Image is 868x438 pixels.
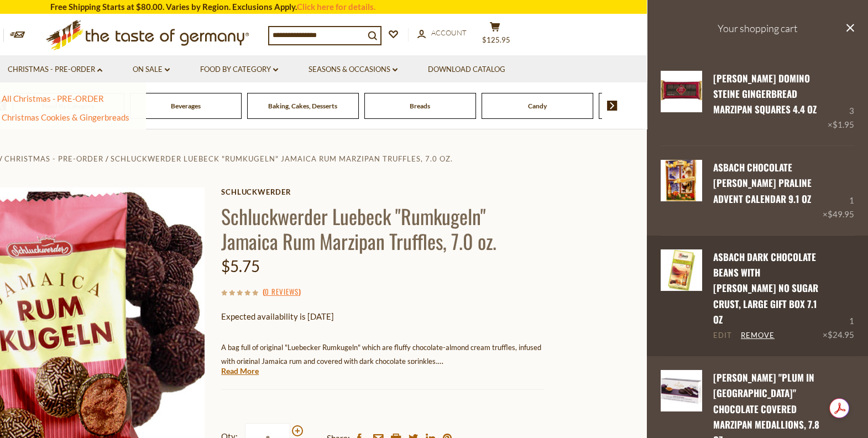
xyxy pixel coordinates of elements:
a: Download Catalog [428,64,505,76]
a: Christmas - PRE-ORDER [8,64,102,76]
span: $5.75 [221,257,260,275]
img: Asbach Chocolate Brandy Praline Advent Calendar 9.1 oz [661,160,702,201]
div: 1 × [823,249,854,342]
div: 3 × [828,71,854,132]
a: Baking, Cakes, Desserts [268,102,337,110]
a: Asbach Dark Chocolate Beans with Brandy in Large Gift Box (no sugar crust) [661,249,702,342]
a: Candy [528,102,547,110]
a: Christmas - PRE-ORDER [4,154,103,163]
a: Lambertz Domino Steine Gingerbread Marzipan Squares 4.4 oz [661,71,702,132]
a: Seasons & Occasions [308,64,398,76]
a: On Sale [133,64,170,76]
a: Read More [221,366,259,377]
a: Breads [410,102,430,110]
a: Food By Category [200,64,278,76]
button: $125.95 [478,22,511,49]
span: $24.95 [828,330,854,340]
a: Account [417,27,467,39]
a: Beverages [171,102,201,110]
a: Schluckwerder Luebeck "Rumkugeln" Jamaica Rum Marzipan Truffles, 7.0 oz. [111,154,453,163]
span: Account [431,28,467,37]
a: Remove [741,331,775,341]
span: $49.95 [828,209,854,219]
a: Asbach Chocolate [PERSON_NAME] Praline Advent Calendar 9.1 oz [713,160,812,206]
span: $1.95 [833,119,854,129]
a: [PERSON_NAME] Domino Steine Gingerbread Marzipan Squares 4.4 oz [713,71,817,117]
span: $125.95 [482,35,510,44]
p: Expected availability is [DATE] [221,310,545,324]
a: Click here for details. [297,2,375,12]
a: Schluckwerder [221,187,545,196]
span: ( ) [263,286,301,297]
img: Lambertz Domino Steine Gingerbread Marzipan Squares 4.4 oz [661,71,702,112]
div: 1 × [823,160,854,221]
h1: Schluckwerder Luebeck "Rumkugeln" Jamaica Rum Marzipan Truffles, 7.0 oz. [221,204,545,253]
a: All Christmas - PRE-ORDER [2,93,104,103]
a: 0 Reviews [265,286,299,298]
a: Edit [713,331,732,341]
a: Asbach Chocolate Brandy Praline Advent Calendar 9.1 oz [661,160,702,221]
img: Asbach Dark Chocolate Beans with Brandy in Large Gift Box (no sugar crust) [661,249,702,291]
a: Christmas Cookies & Gingerbreads [2,112,129,122]
a: Asbach Dark Chocolate Beans with [PERSON_NAME] no sugar crust, Large Gift Box 7.1 oz [713,250,818,326]
img: next arrow [607,101,618,111]
img: Anthon Berg "Plum in Madeira" Chocolate Covered Marzipan Medallions, 7.8 oz [661,370,702,411]
span: A bag full of original "Luebecker Rumkugeln" which are fluffy chocolate-almond cream truffles, in... [221,343,541,366]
